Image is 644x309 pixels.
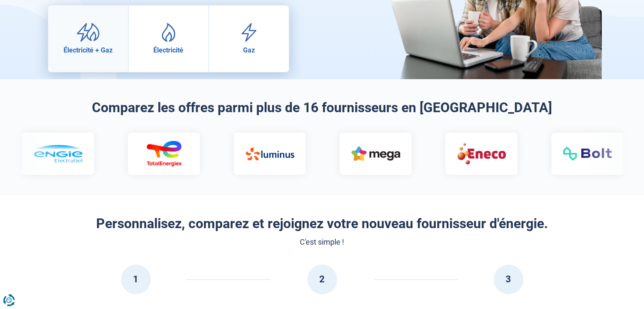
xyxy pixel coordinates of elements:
img: Électricité [157,23,180,42]
span: Électricité [153,46,183,54]
img: Eneco [457,142,506,165]
a: Électricité [129,6,208,72]
img: Mega [351,146,400,161]
img: Bolt [563,147,612,160]
img: Luminus [246,147,294,160]
a: Électricité + Gaz [48,6,128,72]
img: Électricité + Gaz [76,23,100,42]
span: Électricité + Gaz [64,46,113,54]
img: Total Energies [140,141,188,167]
div: 2 [307,265,337,294]
div: 1 [121,265,151,294]
h2: Personnalisez, comparez et rejoignez votre nouveau fournisseur d'énergie. [48,215,597,232]
div: 3 [494,265,523,294]
a: Gaz [209,6,289,72]
div: C'est simple ! [48,236,597,248]
img: Gaz [237,23,261,42]
h2: Comparez les offres parmi plus de 16 fournisseurs en [GEOGRAPHIC_DATA] [48,99,597,116]
span: Gaz [243,46,255,54]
